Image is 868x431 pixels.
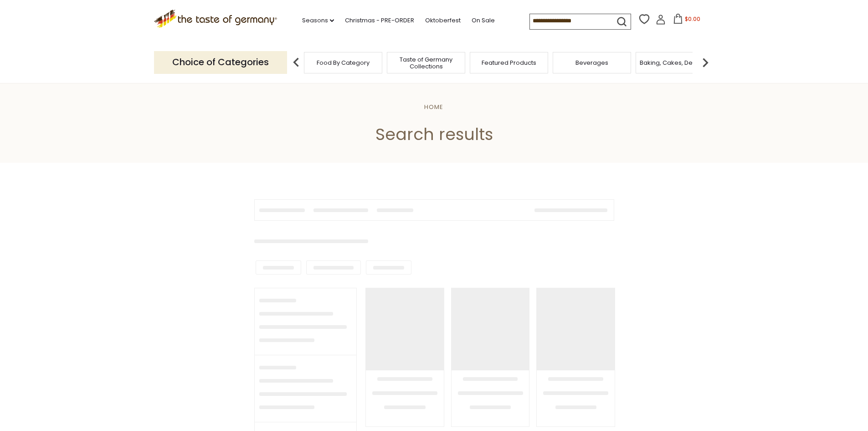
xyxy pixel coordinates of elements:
[287,53,305,72] img: previous arrow
[472,16,495,26] a: On Sale
[424,103,443,111] a: Home
[28,124,840,145] h1: Search results
[302,16,334,26] a: Seasons
[390,56,462,70] a: Taste of Germany Collections
[575,59,608,66] a: Beverages
[668,14,706,27] button: $0.00
[482,59,536,66] a: Featured Products
[317,59,370,66] a: Food By Category
[640,59,710,66] a: Baking, Cakes, Desserts
[154,51,287,73] p: Choice of Categories
[425,16,461,26] a: Oktoberfest
[696,53,714,72] img: next arrow
[685,15,700,23] span: $0.00
[345,16,414,26] a: Christmas - PRE-ORDER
